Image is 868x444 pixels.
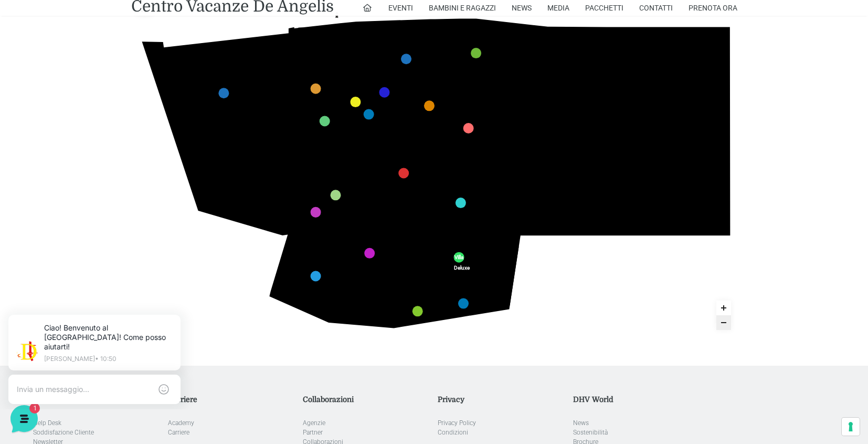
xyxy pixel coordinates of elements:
a: Hotel marker [310,84,321,94]
a: [PERSON_NAME]Ciao! Benvenuto al [GEOGRAPHIC_DATA]! Come posso aiutarti!40 s fa1 [13,97,197,128]
a: Ville Deluxe marker [453,252,464,262]
a: Academy [168,419,194,427]
img: light [23,39,44,60]
span: Trova una risposta [17,174,82,183]
a: Help Desk [33,419,61,427]
span: [PERSON_NAME] [44,101,166,111]
button: 1Messaggi [73,337,137,362]
a: Partner [303,429,323,436]
p: [PERSON_NAME] • 10:50 [50,54,178,60]
h5: Privacy [438,395,565,404]
a: Privacy Policy [438,419,476,427]
p: Ciao! Benvenuto al [GEOGRAPHIC_DATA]! Come posso aiutarti! [50,21,178,49]
a: Piscina Grande marker [319,116,330,126]
a: Villini 200 marker [463,123,473,133]
a: Monolocale marker [400,54,411,64]
p: Messaggi [91,352,119,362]
span: Le tue conversazioni [17,84,89,92]
p: La nostra missione è rendere la tua esperienza straordinaria! [8,46,176,67]
a: Ville Classic marker [310,207,321,218]
a: Apri Centro Assistenza [112,174,193,183]
a: Appartamenti Muratura marker [218,88,229,98]
iframe: Customerly Messenger Launcher [8,403,40,435]
p: Home [31,352,49,362]
a: Luxury marker [458,298,469,308]
img: light [17,102,38,123]
p: Ciao! Benvenuto al [GEOGRAPHIC_DATA]! Come posso aiutarti! [44,113,166,124]
button: Inizia una conversazione [17,132,193,153]
a: Holly Club marker [424,100,435,111]
button: Home [8,337,73,362]
button: Zoom out [716,315,731,330]
a: Sport Center marker [310,271,321,281]
a: VillePlus marker [412,306,422,316]
h5: Collaborazioni [303,395,430,404]
a: Villini 400 marker [471,48,481,58]
span: 1 [105,336,112,344]
span: Inizia una conversazione [68,139,155,147]
a: Condizioni [438,429,468,436]
a: Sostenibilità [573,429,608,436]
a: Soddisfazione Cliente [33,429,94,436]
button: Zoom in [716,301,731,315]
h2: Ciao da De Angelis Resort 👋 [8,8,176,42]
a: Teatro Piazza Grande marker [379,87,389,97]
p: 40 s fa [173,101,193,110]
h5: DHV World [573,395,700,404]
span: Villa Deluxe [453,254,469,270]
a: Villini 300 marker [455,198,465,208]
h5: Carriere [168,395,295,404]
a: Emporio marker [350,97,361,107]
input: Cerca un articolo... [24,197,172,208]
a: Villini 500 marker [330,190,341,200]
a: News [573,419,589,427]
a: Cappellina marker [398,168,409,178]
button: Le tue preferenze relative al consenso per le tecnologie di tracciamento [842,418,860,436]
a: [DEMOGRAPHIC_DATA] tutto [93,84,193,92]
a: Teatro Piazzetta marker [363,109,374,119]
span: 1 [183,113,193,124]
button: Aiuto [137,337,202,362]
p: Aiuto [162,352,177,362]
a: Sala Meeting marker [364,248,375,259]
a: Agenzie [303,419,325,427]
a: Carriere [168,429,189,436]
